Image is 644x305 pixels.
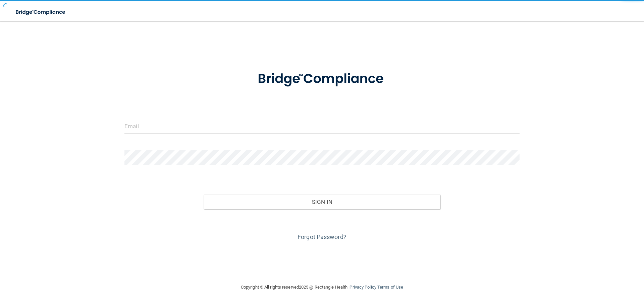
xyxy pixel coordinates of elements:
button: Sign In [204,195,441,209]
a: Terms of Use [377,285,403,290]
a: Forgot Password? [298,233,346,240]
img: bridge_compliance_login_screen.278c3ca4.svg [244,62,400,96]
div: Copyright © All rights reserved 2025 @ Rectangle Health | | [200,277,444,298]
input: Email [124,119,520,134]
a: Privacy Policy [350,285,376,290]
img: bridge_compliance_login_screen.278c3ca4.svg [10,5,72,19]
